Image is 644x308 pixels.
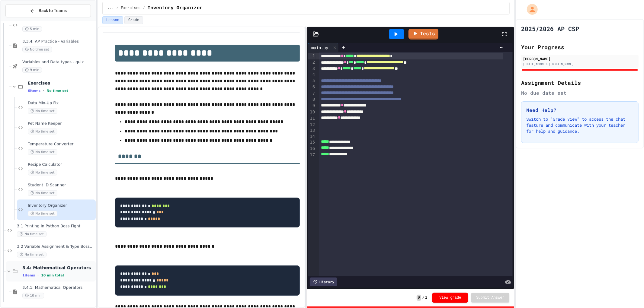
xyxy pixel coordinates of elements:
[308,128,316,134] div: 13
[476,295,505,300] span: Submit Answer
[28,108,57,114] span: No time set
[308,134,316,140] div: 14
[5,4,91,17] button: Back to Teams
[409,29,438,40] a: Tests
[17,231,46,237] span: No time set
[28,100,95,106] span: Data Mix-Up Fix
[308,66,316,72] div: 3
[308,116,316,122] div: 11
[308,72,316,78] div: 4
[22,273,35,277] span: 1 items
[46,89,68,93] span: No time set
[432,293,468,303] button: View grade
[148,5,203,12] span: Inventory Organizer
[17,244,95,249] span: 3.2 Variable Assignment & Type Boss Fight
[308,90,316,97] div: 7
[28,149,57,155] span: No time set
[43,88,44,93] span: •
[143,6,145,11] span: /
[22,67,42,73] span: 9 min
[308,53,316,59] div: 1
[22,265,95,270] span: 3.4: Mathematical Operators
[107,6,114,11] span: ...
[102,16,123,24] button: Lesson
[526,106,633,114] h3: Need Help?
[37,273,39,278] span: •
[310,278,337,286] div: History
[471,293,509,303] button: Submit Answer
[521,43,639,51] h2: Your Progress
[17,224,95,229] span: 3.1 Printing in Python Boss Fight
[308,146,316,152] div: 16
[526,116,633,134] p: Switch to "Grade View" to access the chat feature and communicate with your teacher for help and ...
[308,103,316,109] div: 9
[521,24,579,33] h1: 2025/2026 AP CSP
[308,59,316,66] div: 2
[521,78,639,87] h2: Assignment Details
[28,170,57,175] span: No time set
[521,2,539,16] div: My Account
[422,295,425,300] span: /
[28,211,57,216] span: No time set
[308,152,316,158] div: 17
[308,109,316,116] div: 10
[308,78,316,84] div: 5
[22,26,42,32] span: 5 min
[41,273,64,277] span: 10 min total
[28,121,95,126] span: Pet Name Keeper
[521,89,639,97] div: No due date set
[308,139,316,146] div: 15
[22,285,95,290] span: 3.4.1: Mathematical Operators
[28,141,95,147] span: Temperature Converter
[39,8,67,14] span: Back to Teams
[28,129,57,134] span: No time set
[124,16,143,24] button: Grade
[523,56,637,62] div: [PERSON_NAME]
[425,295,427,300] span: 1
[28,162,95,167] span: Recipe Calculator
[116,6,118,11] span: /
[308,97,316,103] div: 8
[22,59,95,65] span: Variables and Data types - quiz
[28,183,95,188] span: Student ID Scanner
[308,84,316,90] div: 6
[22,39,95,44] span: 3.3.4: AP Practice - Variables
[22,46,52,52] span: No time set
[17,252,46,257] span: No time set
[523,62,637,66] div: [EMAIL_ADDRESS][DOMAIN_NAME]
[308,122,316,128] div: 12
[308,44,331,51] div: main.py
[28,89,40,93] span: 6 items
[22,293,44,298] span: 10 min
[28,190,57,196] span: No time set
[417,295,421,301] span: 0
[121,6,141,11] span: Exercises
[28,203,95,208] span: Inventory Organizer
[28,80,95,86] span: Exercises
[308,43,339,52] div: main.py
